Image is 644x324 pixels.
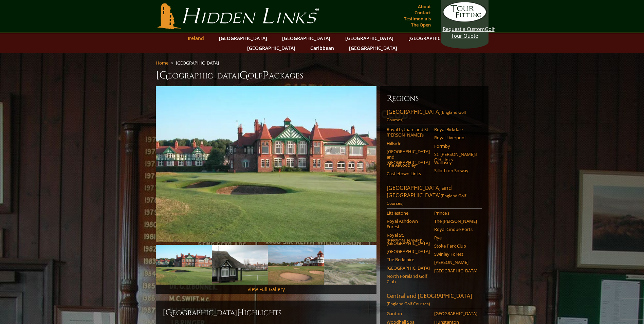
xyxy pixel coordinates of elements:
a: [GEOGRAPHIC_DATA] [434,311,477,316]
a: Wallasey [434,160,477,165]
a: Ireland [184,33,207,43]
a: [GEOGRAPHIC_DATA] [244,43,299,53]
h2: [GEOGRAPHIC_DATA] ighlights [163,307,370,318]
a: [GEOGRAPHIC_DATA] [279,33,334,43]
a: Request a CustomGolf Tour Quote [443,2,487,39]
a: Hillside [387,141,430,146]
h1: [GEOGRAPHIC_DATA] olf ackages [156,69,489,82]
a: Ganton [387,311,430,316]
a: Formby [434,143,477,149]
span: H [237,307,244,318]
span: (England Golf Courses) [387,193,466,206]
a: North Foreland Golf Club [387,273,430,285]
a: Silloth on Solway [434,168,477,173]
a: Prince’s [434,210,477,216]
li: [GEOGRAPHIC_DATA] [176,60,222,66]
a: The Alwoodley [387,162,430,168]
a: [GEOGRAPHIC_DATA] and [GEOGRAPHIC_DATA](England Golf Courses) [387,184,482,209]
span: Request a Custom [443,25,485,32]
a: St. [PERSON_NAME]’s Old Links [434,151,477,163]
a: Central and [GEOGRAPHIC_DATA](England Golf Courses) [387,292,482,309]
a: [PERSON_NAME] [434,259,477,265]
a: View Full Gallery [247,286,285,292]
a: [GEOGRAPHIC_DATA] [216,33,271,43]
a: [GEOGRAPHIC_DATA] [342,33,397,43]
a: The Berkshire [387,257,430,262]
a: Swinley Forest [434,251,477,257]
a: [GEOGRAPHIC_DATA] [405,33,460,43]
a: [GEOGRAPHIC_DATA] [387,265,430,271]
a: About [416,2,433,11]
a: [GEOGRAPHIC_DATA] [346,43,401,53]
a: [GEOGRAPHIC_DATA] [434,268,477,273]
a: Castletown Links [387,171,430,176]
a: [GEOGRAPHIC_DATA](England Golf Courses) [387,108,482,125]
span: G [239,69,248,82]
a: Royal Birkdale [434,127,477,132]
a: Stoke Park Club [434,243,477,249]
a: [GEOGRAPHIC_DATA] [387,249,430,254]
span: (England Golf Courses) [387,109,466,123]
a: Royal Lytham and St. [PERSON_NAME]’s [387,127,430,138]
a: Royal Ashdown Forest [387,218,430,230]
a: Royal St. [PERSON_NAME]’s [387,232,430,244]
span: (England Golf Courses) [387,301,430,307]
a: Rye [434,235,477,240]
a: [GEOGRAPHIC_DATA] and [GEOGRAPHIC_DATA] [387,149,430,165]
a: Royal Cinque Ports [434,227,477,232]
h6: Regions [387,93,482,104]
a: Testimonials [402,14,433,23]
a: Contact [413,8,433,17]
a: [GEOGRAPHIC_DATA] [387,240,430,246]
a: Home [156,60,168,66]
a: Caribbean [307,43,337,53]
a: Royal Liverpool [434,135,477,140]
span: P [262,69,269,82]
a: The [PERSON_NAME] [434,218,477,224]
a: The Open [409,20,433,30]
a: Littlestone [387,210,430,216]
